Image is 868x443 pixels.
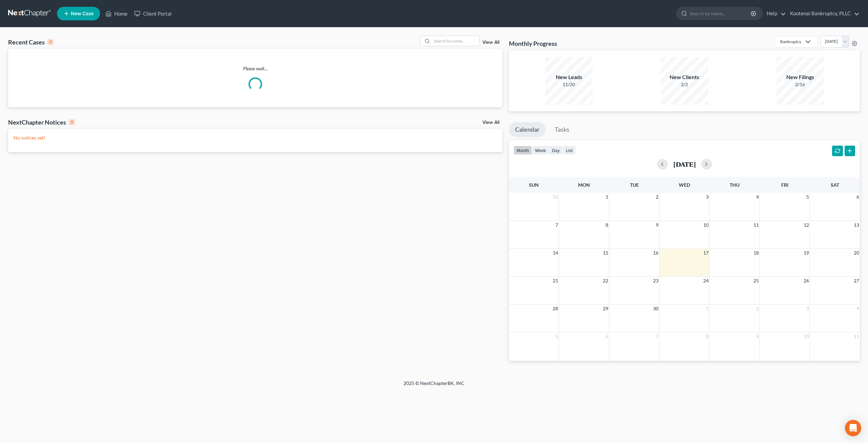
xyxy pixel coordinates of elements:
[514,146,532,155] button: month
[803,221,810,229] span: 12
[853,249,860,257] span: 20
[806,304,810,313] span: 3
[8,118,75,126] div: NextChapter Notices
[602,304,609,313] span: 29
[552,193,559,201] span: 31
[787,7,860,20] a: Kootenai Bankruptcy, PLLC
[652,277,659,285] span: 23
[753,249,759,257] span: 18
[652,304,659,313] span: 30
[776,73,824,81] div: New Filings
[730,182,739,188] span: Thu
[856,193,860,201] span: 6
[705,332,709,340] span: 8
[47,39,54,45] div: 0
[661,81,708,88] div: 2/2
[545,73,593,81] div: New Leads
[753,221,759,229] span: 11
[831,182,839,188] span: Sat
[509,122,546,137] a: Calendar
[856,304,860,313] span: 4
[241,380,627,392] div: 2025 © NextChapterBK, INC
[755,332,759,340] span: 9
[529,182,539,188] span: Sun
[14,134,497,141] p: No notices yet!
[780,39,801,44] div: Bankruptcy
[8,65,502,72] p: Please wait...
[655,221,659,229] span: 9
[482,40,499,45] a: View All
[555,332,559,340] span: 5
[661,73,708,81] div: New Clients
[605,332,609,340] span: 6
[545,81,593,88] div: 11/20
[845,420,861,436] div: Open Intercom Messenger
[690,7,752,20] input: Search by name...
[552,249,559,257] span: 14
[602,249,609,257] span: 15
[655,193,659,201] span: 2
[549,146,563,155] button: day
[803,332,810,340] span: 10
[673,161,696,168] h2: [DATE]
[552,304,559,313] span: 28
[703,249,709,257] span: 17
[703,277,709,285] span: 24
[803,249,810,257] span: 19
[755,304,759,313] span: 2
[69,119,75,125] div: 0
[705,304,709,313] span: 1
[755,193,759,201] span: 4
[776,81,824,88] div: 2/16
[853,221,860,229] span: 13
[131,7,175,20] a: Client Portal
[482,120,499,125] a: View All
[71,11,94,16] span: New Case
[781,182,788,188] span: Fri
[549,122,575,137] a: Tasks
[563,146,576,155] button: list
[655,332,659,340] span: 7
[703,221,709,229] span: 10
[605,221,609,229] span: 8
[753,277,759,285] span: 25
[555,221,559,229] span: 7
[432,36,479,46] input: Search by name...
[806,193,810,201] span: 5
[652,249,659,257] span: 16
[605,193,609,201] span: 1
[853,277,860,285] span: 27
[578,182,590,188] span: Mon
[102,7,131,20] a: Home
[763,7,786,20] a: Help
[509,39,557,48] h3: Monthly Progress
[803,277,810,285] span: 26
[552,277,559,285] span: 21
[630,182,639,188] span: Tue
[853,332,860,340] span: 11
[8,38,54,46] div: Recent Cases
[705,193,709,201] span: 3
[679,182,690,188] span: Wed
[602,277,609,285] span: 22
[532,146,549,155] button: week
